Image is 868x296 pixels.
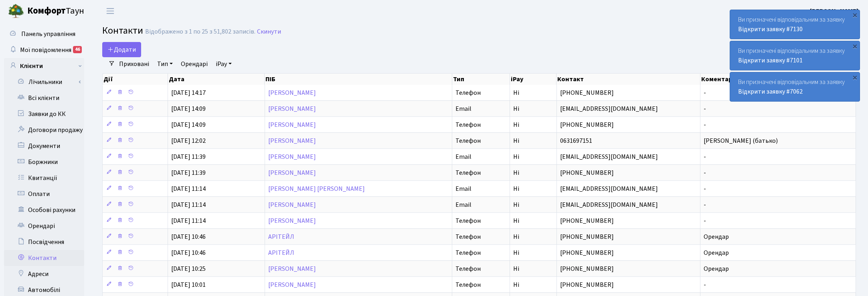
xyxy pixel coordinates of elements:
span: [PHONE_NUMBER] [560,264,614,273]
a: Тип [154,57,176,71]
span: Ні [513,264,519,273]
span: Телефон [455,266,481,272]
span: Ні [513,216,519,225]
a: [PERSON_NAME] [268,168,316,177]
span: Мої повідомлення [20,46,71,54]
th: iPay [510,74,557,85]
a: Договори продажу [4,122,84,138]
span: Телефон [455,138,481,144]
button: Переключити навігацію [100,4,120,18]
th: ПІБ [265,74,452,85]
a: Адреси [4,266,84,282]
span: Панель управління [21,30,75,38]
span: [PHONE_NUMBER] [560,232,614,241]
span: Ні [513,136,519,145]
span: Ні [513,152,519,161]
span: Телефон [455,282,481,288]
th: Коментар [700,74,856,85]
a: [PERSON_NAME] [268,104,316,113]
a: АРІТЕЙЛ [268,232,294,241]
span: [DATE] 10:01 [171,280,206,289]
div: Відображено з 1 по 25 з 51,802 записів. [145,28,255,36]
span: Email [455,202,471,208]
span: [DATE] 11:39 [171,168,206,177]
span: [DATE] 14:09 [171,104,206,113]
a: [PERSON_NAME] [268,280,316,289]
a: [PERSON_NAME] [268,88,316,97]
span: Email [455,154,471,160]
a: [PERSON_NAME] [268,152,316,161]
a: Документи [4,138,84,154]
span: [DATE] 11:14 [171,200,206,209]
a: [PERSON_NAME] [268,136,316,145]
span: [DATE] 11:39 [171,152,206,161]
span: [PHONE_NUMBER] [560,248,614,257]
span: [PERSON_NAME] (батько) [704,136,778,145]
a: Контакти [4,250,84,266]
span: [EMAIL_ADDRESS][DOMAIN_NAME] [560,152,658,161]
span: Телефон [455,122,481,128]
span: Додати [107,45,136,54]
a: Скинути [257,28,281,36]
span: [PHONE_NUMBER] [560,88,614,97]
span: - [704,184,706,193]
span: Ні [513,184,519,193]
span: [EMAIL_ADDRESS][DOMAIN_NAME] [560,104,658,113]
span: Ні [513,88,519,97]
a: АРІТЕЙЛ [268,248,294,257]
div: × [851,11,859,19]
img: logo.png [8,3,24,19]
a: Оплати [4,186,84,202]
span: Ні [513,232,519,241]
span: [EMAIL_ADDRESS][DOMAIN_NAME] [560,184,658,193]
a: [PERSON_NAME] [PERSON_NAME] [268,184,365,193]
span: Орендар [704,232,729,241]
th: Тип [452,74,510,85]
a: Орендарі [178,57,211,71]
div: Ви призначені відповідальним за заявку [730,72,860,101]
span: - [704,120,706,129]
span: [PHONE_NUMBER] [560,120,614,129]
span: - [704,104,706,113]
b: [PERSON_NAME] [810,7,858,16]
span: - [704,88,706,97]
a: Всі клієнти [4,90,84,106]
a: Квитанції [4,170,84,186]
span: Контакти [102,24,143,38]
a: Відкрити заявку #7101 [738,56,803,65]
span: Ні [513,280,519,289]
span: - [704,168,706,177]
span: [DATE] 14:17 [171,88,206,97]
span: [PHONE_NUMBER] [560,280,614,289]
a: Заявки до КК [4,106,84,122]
th: Дії [103,74,168,85]
span: [DATE] 11:14 [171,216,206,225]
a: iPay [212,57,235,71]
span: Ні [513,200,519,209]
span: [PHONE_NUMBER] [560,168,614,177]
a: Мої повідомлення46 [4,42,84,58]
span: [EMAIL_ADDRESS][DOMAIN_NAME] [560,200,658,209]
span: Телефон [455,234,481,240]
a: Додати [102,42,141,57]
span: [DATE] 12:02 [171,136,206,145]
a: [PERSON_NAME] [268,200,316,209]
a: Лічильники [9,74,84,90]
b: Комфорт [27,4,66,17]
span: Телефон [455,170,481,176]
div: Ви призначені відповідальним за заявку [730,41,860,70]
span: - [704,152,706,161]
span: - [704,216,706,225]
span: - [704,200,706,209]
span: [DATE] 11:14 [171,184,206,193]
span: Телефон [455,250,481,256]
span: Орендар [704,264,729,273]
div: × [851,73,859,81]
span: [DATE] 10:46 [171,248,206,257]
a: [PERSON_NAME] [268,264,316,273]
a: Боржники [4,154,84,170]
a: Особові рахунки [4,202,84,218]
a: [PERSON_NAME] [268,120,316,129]
span: Email [455,106,471,112]
span: Ні [513,168,519,177]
